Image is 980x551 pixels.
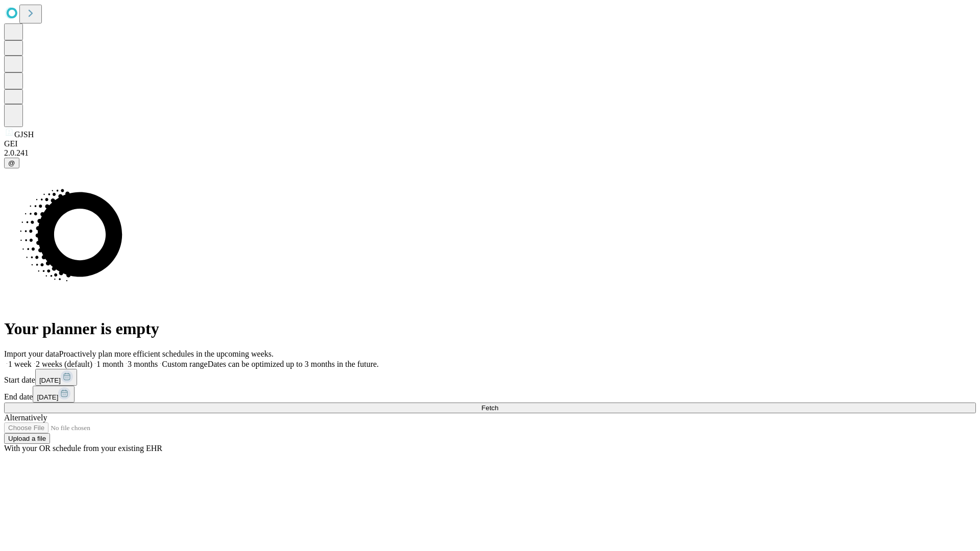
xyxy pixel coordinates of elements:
span: 2 weeks (default) [36,360,92,368]
button: Fetch [4,403,976,413]
div: Start date [4,369,976,386]
button: [DATE] [35,369,77,386]
div: End date [4,386,976,403]
span: [DATE] [39,377,61,384]
span: [DATE] [37,393,58,401]
h1: Your planner is empty [4,319,976,338]
button: [DATE] [33,386,75,403]
div: 2.0.241 [4,148,976,158]
span: Import your data [4,349,59,358]
span: 1 month [96,360,124,368]
span: @ [8,159,15,167]
span: 1 week [8,360,32,368]
button: Upload a file [4,433,50,444]
span: With your OR schedule from your existing EHR [4,444,162,453]
span: Proactively plan more efficient schedules in the upcoming weeks. [59,349,274,358]
span: 3 months [128,360,158,368]
span: Custom range [162,360,207,368]
span: GJSH [14,130,34,139]
span: Dates can be optimized up to 3 months in the future. [208,360,379,368]
span: Fetch [481,404,498,412]
button: @ [4,158,19,168]
span: Alternatively [4,413,47,422]
div: GEI [4,139,976,148]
